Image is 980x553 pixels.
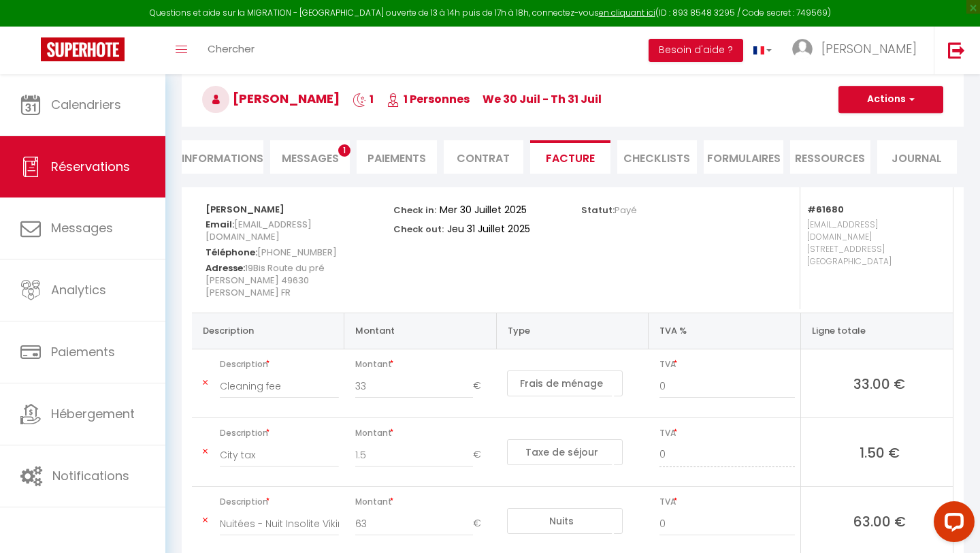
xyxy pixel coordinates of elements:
[473,511,491,536] span: €
[473,374,491,398] span: €
[220,355,339,374] span: Description
[812,443,947,462] span: 1.50 €
[782,27,934,74] a: ... [PERSON_NAME]
[206,203,284,216] strong: [PERSON_NAME]
[790,140,870,174] li: Ressources
[206,258,325,302] span: 19Bis Route du pré [PERSON_NAME] 49630 [PERSON_NAME] FR
[41,37,125,61] img: Super Booking
[807,203,844,216] strong: #61680
[792,39,813,59] img: ...
[344,313,497,349] th: Montant
[182,140,263,174] li: Informations
[51,96,121,113] span: Calendriers
[483,91,602,107] span: We 30 Juil - Th 31 Juil
[338,144,350,157] span: 1
[877,140,957,174] li: Journal
[51,281,106,298] span: Analytics
[206,246,257,259] strong: Téléphone:
[617,140,697,174] li: CHECKLISTS
[599,7,655,18] a: en cliquant ici
[581,201,637,217] p: Statut:
[257,242,337,262] span: [PHONE_NUMBER]
[51,158,130,175] span: Réservations
[807,215,939,296] p: [EMAIL_ADDRESS][DOMAIN_NAME] [STREET_ADDRESS] [GEOGRAPHIC_DATA]
[220,492,339,511] span: Description
[659,424,795,443] span: TVA
[206,262,245,274] strong: Adresse:
[649,313,801,349] th: TVA %
[821,40,917,57] span: [PERSON_NAME]
[496,313,649,349] th: Type
[704,140,783,174] li: FORMULAIRES
[52,467,129,484] span: Notifications
[444,140,523,174] li: Contrat
[615,204,637,217] span: Payé
[800,313,953,349] th: Ligne totale
[51,219,113,236] span: Messages
[923,496,980,553] iframe: LiveChat chat widget
[387,91,470,107] span: 1 Personnes
[659,355,795,374] span: TVA
[355,355,491,374] span: Montant
[51,343,115,360] span: Paiements
[51,405,135,422] span: Hébergement
[197,27,265,74] a: Chercher
[473,443,491,467] span: €
[357,140,436,174] li: Paiements
[355,492,491,511] span: Montant
[649,39,743,62] button: Besoin d'aide ?
[812,511,947,531] span: 63.00 €
[659,492,795,511] span: TVA
[838,86,943,113] button: Actions
[192,313,344,349] th: Description
[948,42,965,59] img: logout
[812,374,947,393] span: 33.00 €
[355,424,491,443] span: Montant
[208,42,255,56] span: Chercher
[353,91,374,107] span: 1
[206,218,234,231] strong: Email:
[393,201,436,217] p: Check in:
[530,140,610,174] li: Facture
[282,151,339,166] span: Messages
[202,90,340,107] span: [PERSON_NAME]
[393,220,444,236] p: Check out:
[220,424,339,443] span: Description
[206,215,312,247] span: [EMAIL_ADDRESS][DOMAIN_NAME]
